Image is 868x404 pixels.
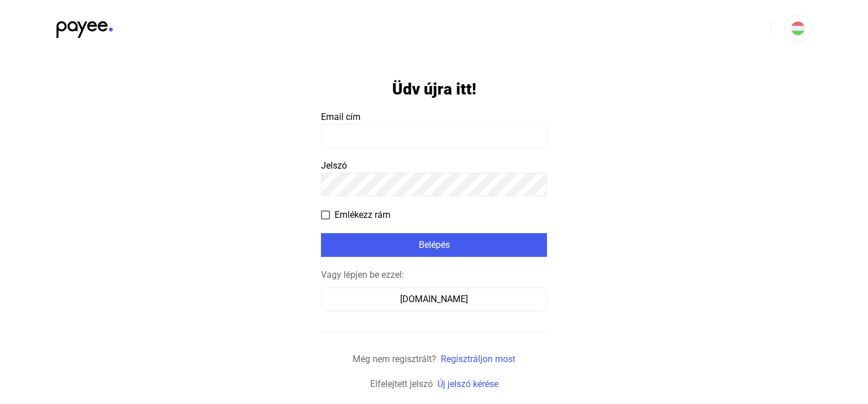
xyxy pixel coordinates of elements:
[370,379,433,389] span: Elfelejtett jelszó
[784,15,811,42] button: HU
[353,354,436,364] span: Még nem regisztrált?
[324,238,544,252] div: Belépés
[321,268,547,282] div: Vagy lépjen be ezzel:
[325,293,543,306] div: [DOMAIN_NAME]
[441,354,515,364] a: Regisztráljon most
[321,287,547,311] button: [DOMAIN_NAME]
[321,111,361,122] span: Email cím
[57,15,113,38] img: black-payee-blue-dot.svg
[321,233,547,257] button: Belépés
[392,79,476,99] h1: Üdv újra itt!
[791,22,805,35] img: HU
[321,294,547,304] a: [DOMAIN_NAME]
[437,379,498,389] a: Új jelszó kérése
[321,160,347,171] span: Jelszó
[335,208,390,222] span: Emlékezz rám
